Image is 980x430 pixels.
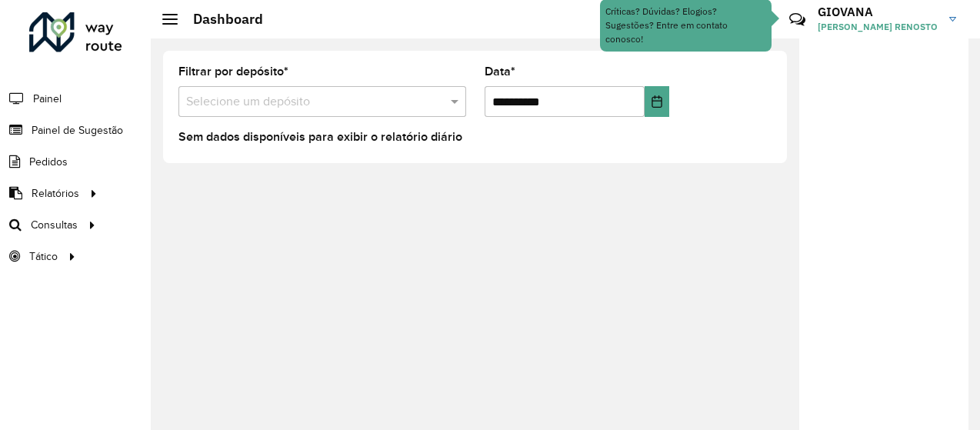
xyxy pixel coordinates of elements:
span: Relatórios [32,185,79,202]
span: [PERSON_NAME] RENOSTO [818,20,938,34]
label: Filtrar por depósito [178,62,288,81]
span: Tático [29,248,58,265]
span: Consultas [31,217,78,233]
span: Painel [33,91,62,107]
a: Contato Rápido [781,3,814,36]
h3: GIOVANA [818,5,938,19]
h2: Dashboard [178,11,263,28]
label: Data [485,62,515,81]
label: Sem dados disponíveis para exibir o relatório diário [178,128,462,146]
button: Choose Date [645,86,669,117]
span: Painel de Sugestão [32,122,123,138]
span: Pedidos [29,154,68,170]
